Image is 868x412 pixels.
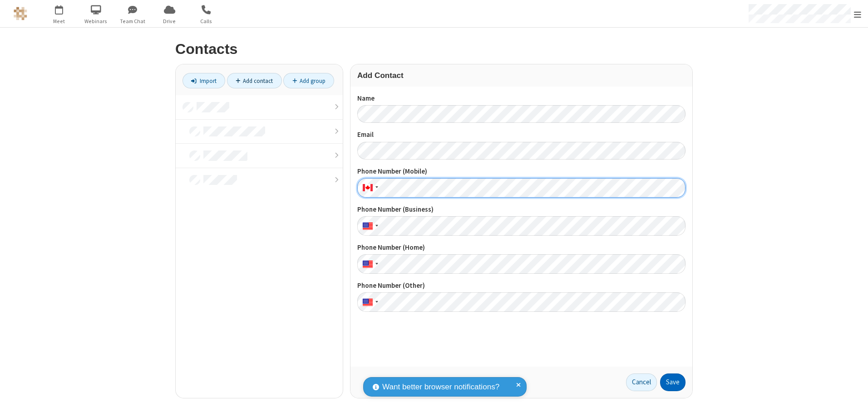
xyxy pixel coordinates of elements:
label: Phone Number (Other) [357,281,686,291]
h2: Contacts [175,41,693,57]
div: United States: + 1 [357,216,381,236]
label: Phone Number (Mobile) [357,166,686,177]
span: Calls [189,17,223,25]
div: Canada: + 1 [357,178,381,198]
span: Meet [42,17,76,25]
label: Phone Number (Business) [357,204,686,215]
div: United States: + 1 [357,292,381,312]
span: Want better browser notifications? [382,381,499,393]
a: Cancel [626,373,657,392]
img: QA Selenium DO NOT DELETE OR CHANGE [14,7,27,20]
div: United States: + 1 [357,254,381,274]
span: Drive [153,17,187,25]
span: Team Chat [116,17,150,25]
button: Save [660,373,686,392]
label: Phone Number (Home) [357,242,686,253]
a: Import [182,73,225,88]
span: Webinars [79,17,113,25]
label: Name [357,93,686,104]
a: Add group [283,73,334,88]
label: Email [357,130,686,140]
a: Add contact [227,73,282,88]
h3: Add Contact [357,71,686,80]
